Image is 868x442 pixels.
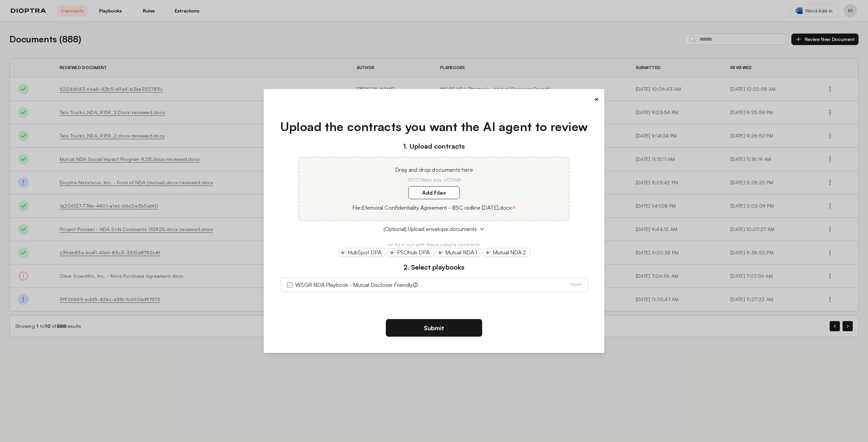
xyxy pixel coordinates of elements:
h3: 1. Upload contracts [280,141,588,151]
h1: Upload the contracts you want the AI agent to review [280,118,588,136]
p: File: Efemoral Confidentiality Agreement - BSC redline [DATE].docx [352,204,512,212]
a: HubSpot DPA [338,248,386,257]
button: × [594,94,599,104]
a: View [571,281,581,289]
button: × [512,203,516,212]
button: (Optional) Upload envelope documents [280,225,588,233]
button: Submit [386,319,482,337]
a: PSOhub DPA [387,248,434,257]
label: WSGR NDA Playbook - Mutual Discloser Friendly [295,281,413,289]
h3: 2. Select playbooks [280,262,588,272]
p: .DOCX Max size of 25MB [307,176,561,183]
span: (Optional) Upload envelope documents [383,225,477,233]
a: Mutual NDA 2 [483,248,530,257]
p: Drag and drop documents here [307,166,561,174]
a: Mutual NDA 1 [435,248,481,257]
label: Add Files [408,186,460,199]
p: or try it out with these sample contracts [280,241,588,248]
